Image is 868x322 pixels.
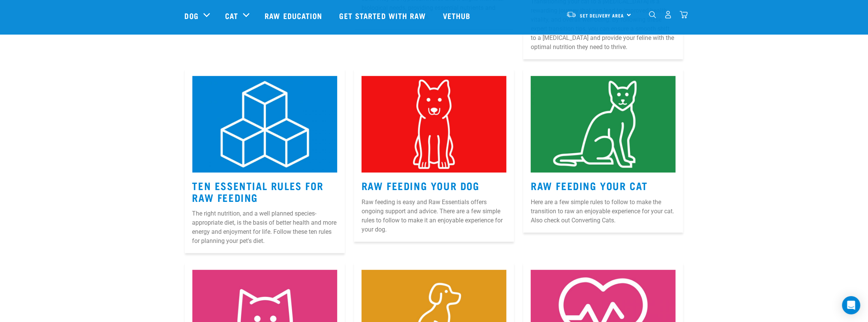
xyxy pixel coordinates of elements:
a: Get started with Raw [332,0,435,31]
a: Raw Feeding Your Dog [362,182,479,188]
span: Set Delivery Area [580,14,624,17]
a: Dog [185,10,198,21]
div: Open Intercom Messenger [842,296,860,314]
img: user.png [664,11,672,19]
img: van-moving.png [566,11,576,18]
img: home-icon@2x.png [680,11,688,19]
a: Raw Education [257,0,332,31]
p: Raw feeding is easy and Raw Essentials offers ongoing support and advice. There are a few simple ... [362,198,506,234]
a: Raw Feeding Your Cat [531,182,648,188]
a: Ten Essential Rules for Raw Feeding [192,182,324,200]
a: Vethub [435,0,480,31]
img: 3.jpg [531,76,676,173]
img: home-icon-1@2x.png [649,11,656,18]
img: 1.jpg [192,76,337,173]
img: 2.jpg [362,76,506,173]
p: The right nutrition, and a well planned species-appropriate diet, is the basis of better health a... [192,209,337,246]
p: Here are a few simple rules to follow to make the transition to raw an enjoyable experience for y... [531,198,676,225]
a: Cat [225,10,238,21]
